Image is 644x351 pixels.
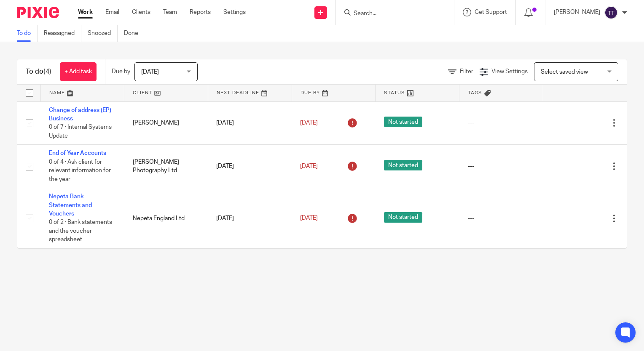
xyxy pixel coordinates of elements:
[541,69,588,75] span: Select saved view
[468,162,535,170] div: ---
[26,67,51,76] h1: To do
[554,8,600,16] p: [PERSON_NAME]
[223,8,246,16] a: Settings
[124,25,145,42] a: Done
[49,220,112,243] span: 0 of 2 · Bank statements and the voucher spreadsheet
[384,212,422,223] span: Not started
[132,8,150,16] a: Clients
[353,10,429,18] input: Search
[49,194,92,217] a: Nepeta Bank Statements and Vouchers
[300,120,318,126] span: [DATE]
[49,150,106,156] a: End of Year Accounts
[604,6,618,19] img: svg%3E
[468,90,482,95] span: Tags
[43,68,51,75] span: (4)
[44,25,81,42] a: Reassigned
[17,25,38,42] a: To do
[208,101,292,145] td: [DATE]
[208,145,292,188] td: [DATE]
[208,188,292,248] td: [DATE]
[141,69,159,75] span: [DATE]
[124,101,208,145] td: [PERSON_NAME]
[300,215,318,221] span: [DATE]
[49,159,111,182] span: 0 of 4 · Ask client for relevant information for the year
[49,107,111,122] a: Change of address (EP) Business
[88,25,118,42] a: Snoozed
[60,62,97,81] a: + Add task
[17,7,59,18] img: Pixie
[124,188,208,248] td: Nepeta England Ltd
[190,8,211,16] a: Reports
[49,124,112,139] span: 0 of 7 · Internal Systems Update
[460,69,473,74] span: Filter
[468,119,535,127] div: ---
[78,8,93,16] a: Work
[112,67,130,76] p: Due by
[384,160,422,170] span: Not started
[124,145,208,188] td: [PERSON_NAME] Photography Ltd
[475,9,507,15] span: Get Support
[105,8,119,16] a: Email
[384,117,422,127] span: Not started
[300,163,318,169] span: [DATE]
[491,69,528,74] span: View Settings
[163,8,177,16] a: Team
[468,214,535,223] div: ---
